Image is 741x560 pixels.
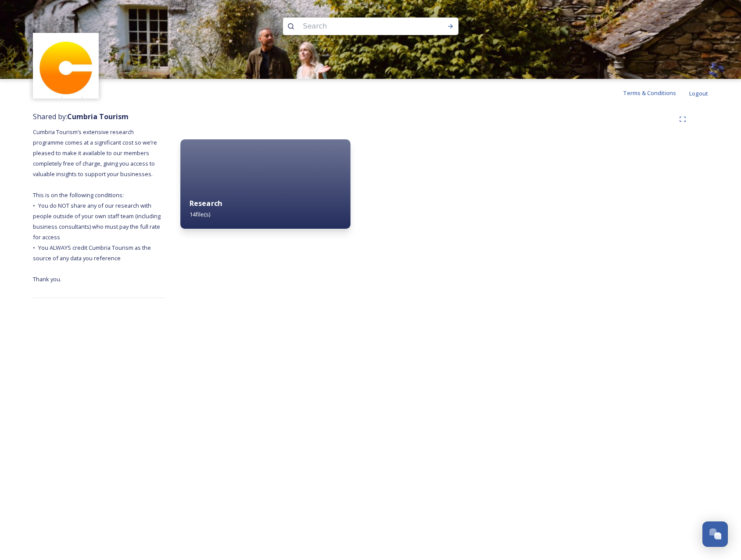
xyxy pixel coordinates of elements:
span: 14 file(s) [190,210,211,218]
a: Terms & Conditions [623,88,689,98]
strong: Research [190,198,222,208]
input: Search [299,17,419,36]
button: Open Chat [702,521,728,547]
img: images.jpg [34,34,98,98]
strong: Cumbria Tourism [67,112,129,121]
span: Terms & Conditions [623,89,676,97]
span: Shared by: [33,112,129,121]
span: Cumbria Tourism’s extensive research programme comes at a significant cost so we’re pleased to ma... [33,128,162,283]
span: Logout [689,89,708,97]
